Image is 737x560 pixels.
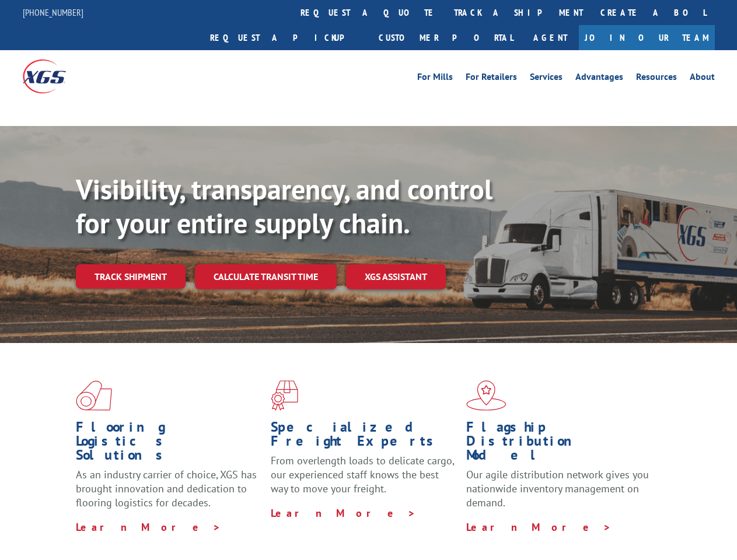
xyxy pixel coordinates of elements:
[23,6,83,18] a: [PHONE_NUMBER]
[575,72,623,85] a: Advantages
[76,380,112,411] img: xgs-icon-total-supply-chain-intelligence-red
[466,72,517,85] a: For Retailers
[522,25,579,50] a: Agent
[271,454,457,506] p: From overlength loads to delicate cargo, our experienced staff knows the best way to move your fr...
[271,506,416,520] a: Learn More >
[271,420,457,454] h1: Specialized Freight Experts
[690,72,715,85] a: About
[636,72,677,85] a: Resources
[76,520,221,534] a: Learn More >
[466,468,649,509] span: Our agile distribution network gives you nationwide inventory management on demand.
[466,520,612,534] a: Learn More >
[76,264,186,289] a: Track shipment
[201,25,370,50] a: Request a pickup
[76,420,262,468] h1: Flooring Logistics Solutions
[76,468,257,509] span: As an industry carrier of choice, XGS has brought innovation and dedication to flooring logistics...
[271,380,298,411] img: xgs-icon-focused-on-flooring-red
[466,420,652,468] h1: Flagship Distribution Model
[76,171,493,241] b: Visibility, transparency, and control for your entire supply chain.
[530,72,563,85] a: Services
[195,264,337,289] a: Calculate transit time
[466,380,507,411] img: xgs-icon-flagship-distribution-model-red
[417,72,453,85] a: For Mills
[579,25,715,50] a: Join Our Team
[370,25,522,50] a: Customer Portal
[346,264,446,289] a: XGS ASSISTANT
